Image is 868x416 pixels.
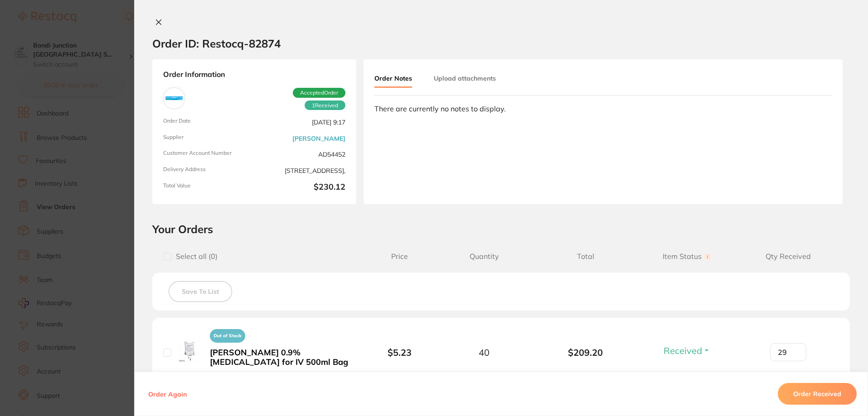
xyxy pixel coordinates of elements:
[169,281,232,302] button: Save To List
[778,383,857,405] button: Order Received
[163,134,251,143] span: Supplier
[178,340,200,363] img: Baxter 0.9% Sodium Chloride for IV 500ml Bag
[305,100,345,110] span: Received
[434,70,496,86] button: Upload attachments
[770,343,806,361] input: Qty
[636,252,738,261] span: Item Status
[293,88,345,98] span: Accepted Order
[163,150,251,159] span: Customer Account Number
[535,347,636,358] b: $209.20
[152,37,281,50] h2: Order ID: Restocq- 82874
[145,390,189,398] button: Order Again
[210,329,245,343] span: Out of Stock
[258,182,345,193] b: $230.12
[374,105,832,113] div: There are currently no notes to display.
[152,222,850,236] h2: Your Orders
[163,166,251,175] span: Delivery Address
[163,70,345,80] strong: Order Information
[366,252,433,261] span: Price
[374,70,412,88] button: Order Notes
[737,252,839,261] span: Qty Received
[210,371,289,379] span: Product Code: SCIV500
[258,118,345,127] span: [DATE] 9:17
[258,150,345,159] span: AD54452
[661,345,713,356] button: Received
[165,90,183,107] img: Adam Dental
[258,166,345,175] span: [STREET_ADDRESS],
[292,135,345,142] a: [PERSON_NAME]
[207,325,353,379] button: Out of Stock[PERSON_NAME] 0.9% [MEDICAL_DATA] for IV 500ml Bag Product Code: SCIV500
[171,252,218,261] span: Select all ( 0 )
[535,252,636,261] span: Total
[163,118,251,127] span: Order Date
[479,347,490,358] span: 40
[163,182,251,193] span: Total Value
[433,252,535,261] span: Quantity
[210,348,350,367] b: [PERSON_NAME] 0.9% [MEDICAL_DATA] for IV 500ml Bag
[388,347,412,358] b: $5.23
[664,345,702,356] span: Received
